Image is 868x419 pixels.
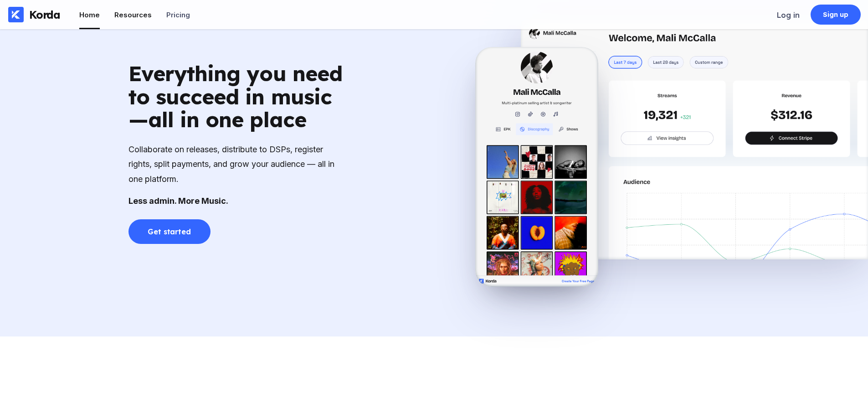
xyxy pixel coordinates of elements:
a: Sign up [811,5,861,25]
div: Everything you need to succeed in music—all in one place [128,62,347,131]
div: Korda [29,8,60,21]
div: Less admin. More Music. [128,194,347,208]
a: Get started [128,208,347,244]
div: Sign up [823,10,849,19]
div: Get started [148,227,191,236]
div: Collaborate on releases, distribute to DSPs, register rights, split payments, and grow your audie... [128,142,347,186]
div: Log in [777,10,800,20]
div: Pricing [166,10,190,19]
button: Get started [128,219,211,244]
div: Home [79,10,100,19]
div: Resources [114,10,152,19]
